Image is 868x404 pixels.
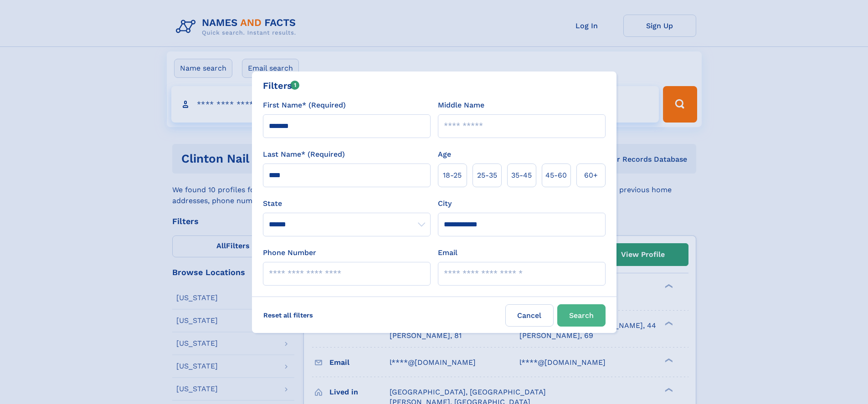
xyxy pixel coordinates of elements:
[505,304,554,327] label: Cancel
[438,247,457,258] label: Email
[263,149,345,160] label: Last Name* (Required)
[443,170,462,181] span: 18‑25
[438,198,452,209] label: City
[438,149,451,160] label: Age
[263,100,346,111] label: First Name* (Required)
[511,170,532,181] span: 35‑45
[263,247,316,258] label: Phone Number
[263,198,431,209] label: State
[557,304,606,327] button: Search
[477,170,497,181] span: 25‑35
[545,170,567,181] span: 45‑60
[584,170,598,181] span: 60+
[257,304,319,326] label: Reset all filters
[438,100,484,111] label: Middle Name
[263,79,300,92] div: Filters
